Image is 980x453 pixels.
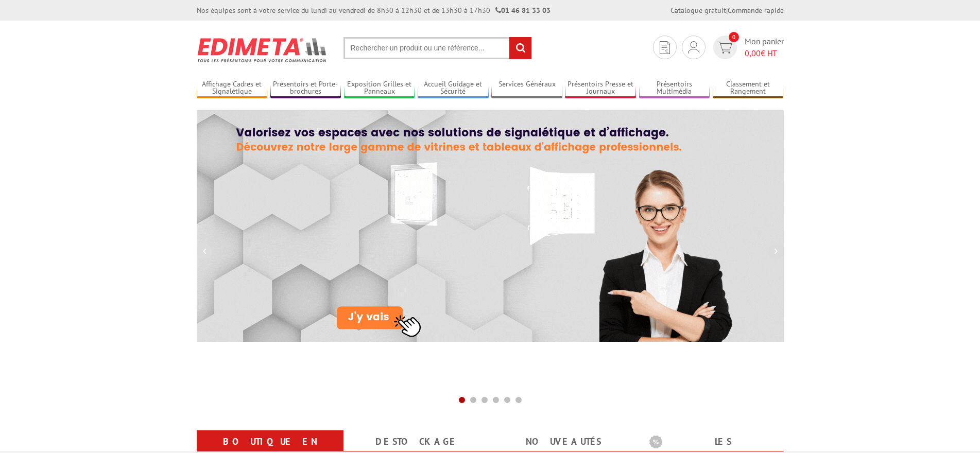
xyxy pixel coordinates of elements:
[729,32,739,42] span: 0
[670,6,726,15] a: Catalogue gratuit
[745,47,784,59] span: € HT
[418,80,489,97] a: Accueil Guidage et Sécurité
[565,80,636,97] a: Présentoirs Presse et Journaux
[688,41,699,54] img: devis rapide
[717,42,732,54] img: devis rapide
[197,80,268,97] a: Affichage Cadres et Signalétique
[670,5,784,15] div: |
[745,36,784,59] span: Mon panier
[270,80,341,97] a: Présentoirs et Porte-brochures
[503,432,625,451] a: nouveautés
[343,37,532,59] input: Rechercher un produit ou une référence...
[728,6,784,15] a: Commande rapide
[197,31,328,69] img: Présentoir, panneau, stand - Edimeta - PLV, affichage, mobilier bureau, entreprise
[495,6,551,15] strong: 01 46 81 33 03
[711,36,784,59] a: devis rapide 0 Mon panier 0,00€ HT
[356,432,478,451] a: Destockage
[660,41,670,54] img: devis rapide
[509,37,531,59] input: rechercher
[713,80,784,97] a: Classement et Rangement
[491,80,562,97] a: Services Généraux
[745,48,761,58] span: 0,00
[639,80,710,97] a: Présentoirs Multimédia
[649,432,778,453] b: Les promotions
[344,80,415,97] a: Exposition Grilles et Panneaux
[197,5,551,15] div: Nos équipes sont à votre service du lundi au vendredi de 8h30 à 12h30 et de 13h30 à 17h30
